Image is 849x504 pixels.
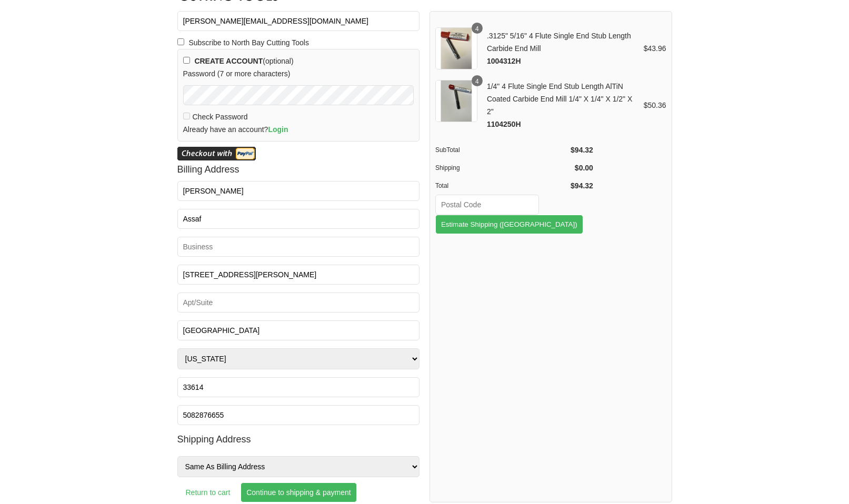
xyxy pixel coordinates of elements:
h3: Shipping address [177,430,420,448]
div: .3125" 5/16" 4 Flute Single End Stub Length Carbide End Mill [483,29,644,67]
td: $94.32 [567,177,593,195]
td: $0.00 [567,159,593,177]
input: Address [177,265,420,285]
span: 1004312H [487,57,521,65]
b: CREATE ACCOUNT [194,57,263,65]
h3: Billing address [177,160,420,178]
b: Subscribe to North Bay Cutting Tools [188,36,309,49]
div: 1/4" 4 Flute Single End Stub Length AlTiN Coated Carbide End Mill 1/4" X 1/4" X 1/2" X 2" [483,80,644,130]
input: First Name [177,181,420,201]
td: $94.32 [567,141,593,159]
input: Apt/Suite [177,293,420,313]
input: Email [177,11,420,31]
td: Shipping [435,159,567,177]
td: SubTotal [435,141,567,159]
div: $43.96 [644,42,666,55]
input: ZIP/Postal [177,377,420,397]
a: Login [268,125,288,134]
input: Last Name [177,209,420,229]
img: .3125" 5/16" 4 Flute Single End Stub Length Carbide End Mill [435,27,477,69]
span: 1104250H [487,120,521,128]
input: Business [177,237,420,257]
input: Phone Number [177,405,420,425]
div: (optional) Password (7 or more characters) Check Password Already have an account? [177,49,420,142]
button: Estimate Shipping ([GEOGRAPHIC_DATA]) [435,215,583,234]
div: 4 [472,23,483,34]
input: Continue to shipping & payment [241,482,356,502]
div: $50.36 [644,99,666,112]
img: 1/4" 4 Flute Single End Stub Length AlTiN Coated Carbide End Mill 1/4" X 1/4" X 1/2" X 2" [435,80,477,122]
img: PayPal Express Checkout [177,147,256,160]
input: Postal Code [435,195,539,215]
input: City [177,320,420,340]
td: Total [435,177,567,195]
div: 4 [472,75,483,86]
